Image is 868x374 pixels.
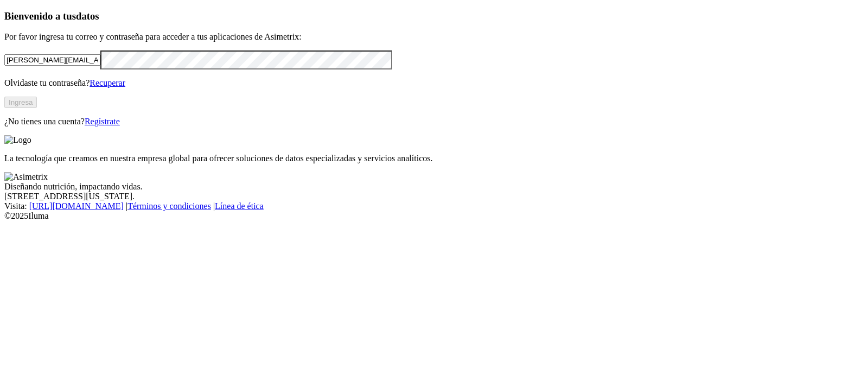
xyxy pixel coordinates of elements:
[4,201,864,211] div: Visita : | |
[4,182,864,192] div: Diseñando nutrición, impactando vidas.
[85,117,120,126] a: Regístrate
[4,78,864,88] p: Olvidaste tu contraseña?
[4,172,48,182] img: Asimetrix
[90,78,125,87] a: Recuperar
[4,192,864,201] div: [STREET_ADDRESS][US_STATE].
[4,154,864,163] p: La tecnología que creamos en nuestra empresa global para ofrecer soluciones de datos especializad...
[4,10,864,22] h3: Bienvenido a tus
[215,201,264,211] a: Línea de ética
[4,211,864,221] div: © 2025 Iluma
[4,54,100,66] input: Tu correo
[4,135,31,145] img: Logo
[4,32,864,42] p: Por favor ingresa tu correo y contraseña para acceder a tus aplicaciones de Asimetrix:
[29,201,124,211] a: [URL][DOMAIN_NAME]
[4,117,864,126] p: ¿No tienes una cuenta?
[76,10,99,22] span: datos
[4,97,37,108] button: Ingresa
[127,201,211,211] a: Términos y condiciones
